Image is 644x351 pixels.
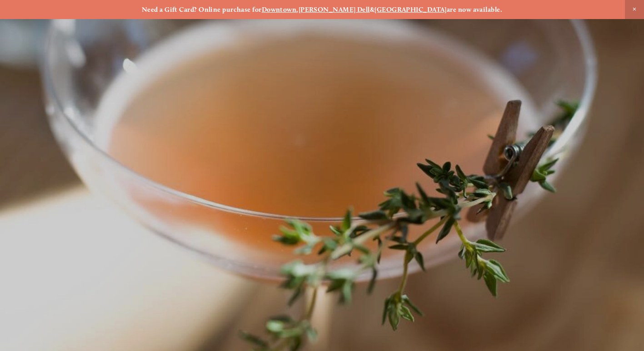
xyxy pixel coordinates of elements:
strong: are now available. [447,5,502,14]
a: [GEOGRAPHIC_DATA] [374,5,447,14]
a: Downtown [262,5,297,14]
strong: Need a Gift Card? Online purchase for [142,5,262,14]
a: [PERSON_NAME] Dell [299,5,370,14]
strong: & [370,5,374,14]
strong: , [296,5,298,14]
